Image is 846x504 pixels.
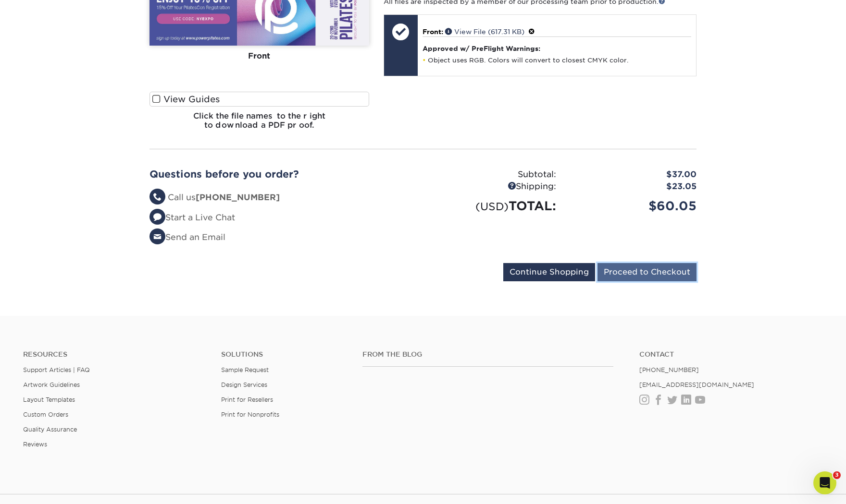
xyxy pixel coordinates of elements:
[149,213,235,222] a: Start a Live Chat
[23,411,68,418] a: Custom Orders
[423,28,443,36] span: Front:
[475,200,509,213] small: (USD)
[221,366,269,373] a: Sample Request
[221,350,348,359] h4: Solutions
[23,396,75,403] a: Layout Templates
[423,180,563,193] div: Shipping:
[423,168,563,181] div: Subtotal:
[639,350,823,359] a: Contact
[221,396,273,403] a: Print for Resellers
[813,471,836,494] iframe: Intercom live chat
[423,56,691,64] li: Object uses RGB. Colors will convert to closest CMYK color.
[196,192,280,202] strong: [PHONE_NUMBER]
[23,350,207,359] h4: Resources
[149,192,416,204] li: Call us
[149,45,369,66] div: Front
[149,168,416,180] h2: Questions before you order?
[423,45,691,52] h4: Approved w/ PreFlight Warnings:
[149,92,369,107] label: View Guides
[563,168,704,181] div: $37.00
[221,411,279,418] a: Print for Nonprofits
[149,232,225,242] a: Send an Email
[23,366,90,373] a: Support Articles | FAQ
[563,197,704,215] div: $60.05
[639,366,699,373] a: [PHONE_NUMBER]
[149,111,369,137] h6: Click the file names to the right to download a PDF proof.
[639,381,754,388] a: [EMAIL_ADDRESS][DOMAIN_NAME]
[445,28,524,36] a: View File (617.31 KB)
[503,263,595,281] input: Continue Shopping
[833,471,841,479] span: 3
[23,441,47,448] a: Reviews
[597,263,697,281] input: Proceed to Checkout
[221,381,267,388] a: Design Services
[423,197,563,215] div: TOTAL:
[362,350,613,359] h4: From the Blog
[23,426,77,433] a: Quality Assurance
[563,180,704,193] div: $23.05
[23,381,80,388] a: Artwork Guidelines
